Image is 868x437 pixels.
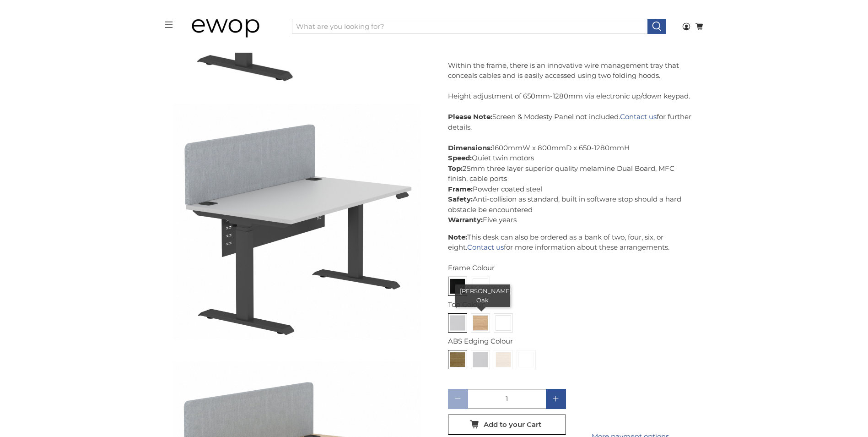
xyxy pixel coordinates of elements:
[448,185,473,193] strong: Frame:
[292,19,648,34] input: What are you looking for?
[448,215,483,224] strong: Warranty:
[448,153,472,162] strong: Speed:
[173,93,421,340] a: Elite Electric Sit Stand Desk Single Black Base Grey
[448,415,566,435] button: Add to your Cart
[620,112,657,121] a: Contact us
[448,233,663,252] span: This desk can also be ordered as a bank of two, four, six, or eight.
[448,164,463,173] strong: Top:
[448,300,695,310] div: Top Colour
[448,263,695,273] div: Frame Colour
[455,284,510,307] div: [PERSON_NAME] Oak
[467,243,504,251] a: Contact us
[504,243,669,251] span: for more information about these arrangements.
[448,112,492,121] strong: Please Note:
[484,421,541,429] span: Add to your Cart
[448,143,492,152] strong: Dimensions:
[448,233,467,241] strong: Note:
[448,112,691,131] span: for further details.
[448,195,473,203] strong: Safety:
[448,336,695,347] div: ABS Edging Colour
